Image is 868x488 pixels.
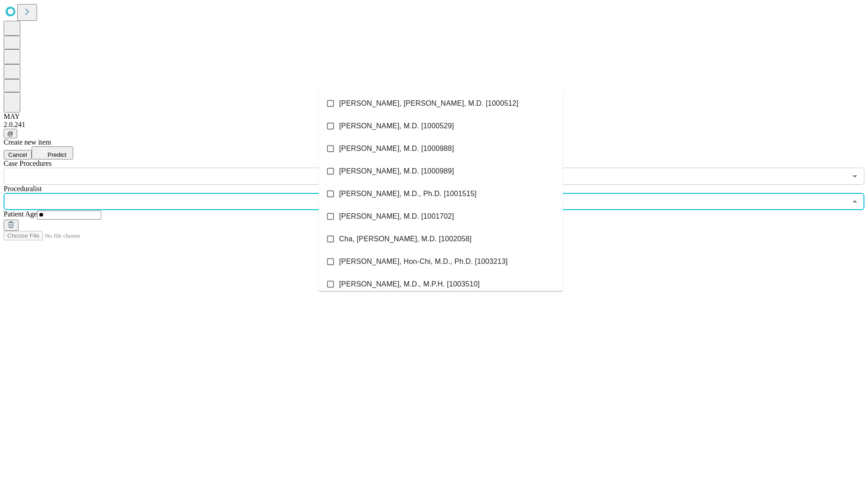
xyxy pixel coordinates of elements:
[339,256,508,267] span: [PERSON_NAME], Hon-Chi, M.D., Ph.D. [1003213]
[339,121,454,131] span: [PERSON_NAME], M.D. [1000529]
[339,143,454,154] span: [PERSON_NAME], M.D. [1000988]
[4,185,42,192] span: Proceduralist
[4,129,17,138] button: @
[339,188,476,199] span: [PERSON_NAME], M.D., Ph.D. [1001515]
[47,151,66,158] span: Predict
[4,113,864,121] div: MAY
[849,195,861,208] button: Close
[4,160,52,167] span: Scheduled Procedure
[339,166,454,177] span: [PERSON_NAME], M.D. [1000989]
[4,150,32,160] button: Cancel
[8,151,27,158] span: Cancel
[4,138,51,146] span: Create new item
[7,130,14,137] span: @
[339,211,454,222] span: [PERSON_NAME], M.D. [1001702]
[849,170,861,183] button: Open
[32,146,73,160] button: Predict
[4,210,37,218] span: Patient Age
[339,98,519,109] span: [PERSON_NAME], [PERSON_NAME], M.D. [1000512]
[339,279,480,290] span: [PERSON_NAME], M.D., M.P.H. [1003510]
[339,234,472,244] span: Cha, [PERSON_NAME], M.D. [1002058]
[4,121,864,129] div: 2.0.241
